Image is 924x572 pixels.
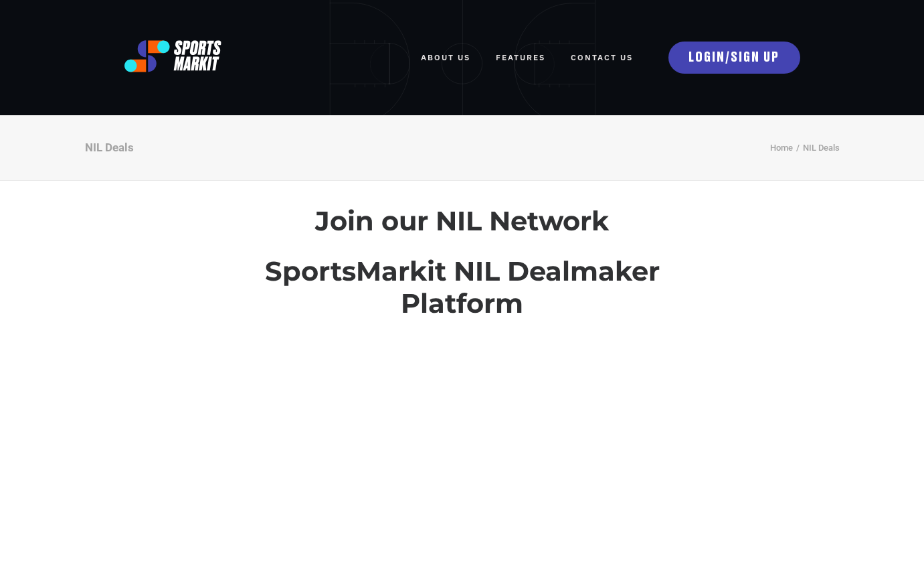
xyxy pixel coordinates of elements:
h2: SportsMarkit NIL Dealmaker Platform [219,255,706,319]
a: ABOUT US [421,43,470,72]
div: NIL Deals [85,140,134,155]
li: NIL Deals [793,141,840,156]
a: Contact Us [571,43,633,72]
img: logo [124,40,222,72]
a: FEATURES [496,43,545,72]
h2: Join our NIL Network [219,205,706,237]
a: Home [770,143,793,153]
a: LOGIN/SIGN UP [668,42,800,74]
